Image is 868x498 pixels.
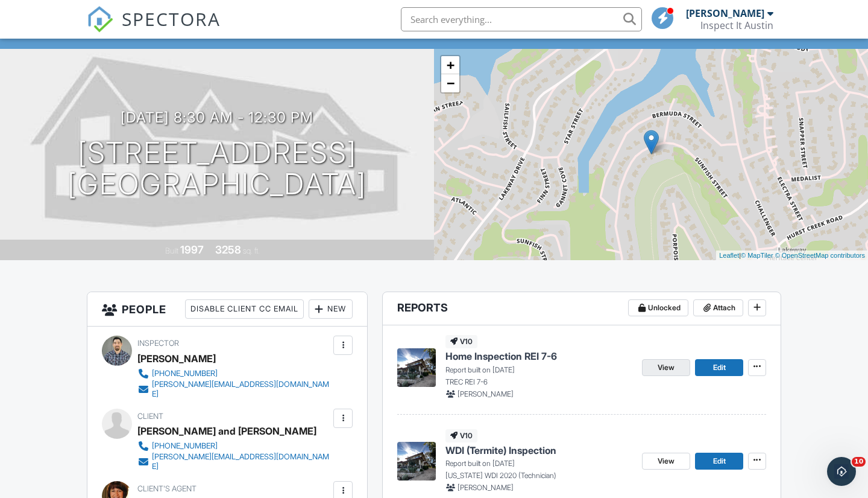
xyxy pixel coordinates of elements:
a: [PERSON_NAME][EMAIL_ADDRESS][DOMAIN_NAME] [137,452,330,471]
a: © MapTiler [741,252,773,259]
img: The Best Home Inspection Software - Spectora [87,6,113,33]
div: [PERSON_NAME][EMAIL_ADDRESS][DOMAIN_NAME] [152,452,330,471]
a: SPECTORA [87,16,221,42]
span: 10 [852,457,866,467]
div: [PERSON_NAME] [137,350,216,368]
input: Search everything... [401,7,642,31]
div: [PERSON_NAME][EMAIL_ADDRESS][DOMAIN_NAME] [152,380,330,399]
h3: [DATE] 8:30 am - 12:30 pm [121,109,313,126]
div: 3258 [215,243,241,256]
span: Built [165,246,178,255]
a: [PERSON_NAME][EMAIL_ADDRESS][DOMAIN_NAME] [137,380,330,399]
div: | [716,251,868,261]
span: Client's Agent [137,484,197,493]
h1: [STREET_ADDRESS] [GEOGRAPHIC_DATA] [68,137,366,201]
a: Leaflet [719,252,739,259]
iframe: Intercom live chat [827,457,856,486]
div: 1997 [180,243,204,256]
span: Inspector [137,339,179,348]
span: Client [137,412,163,421]
a: Zoom out [441,74,459,92]
a: Zoom in [441,56,459,74]
a: © OpenStreetMap contributors [775,252,865,259]
div: [PERSON_NAME] [686,7,764,19]
div: Disable Client CC Email [185,299,304,319]
div: [PHONE_NUMBER] [152,441,218,451]
a: [PHONE_NUMBER] [137,440,330,452]
div: [PHONE_NUMBER] [152,369,218,378]
div: New [309,299,353,319]
a: [PHONE_NUMBER] [137,368,330,380]
div: [PERSON_NAME] and [PERSON_NAME] [137,422,316,440]
span: SPECTORA [122,6,221,31]
h3: People [87,292,367,327]
span: sq. ft. [243,246,260,255]
div: Inspect It Austin [700,19,773,31]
